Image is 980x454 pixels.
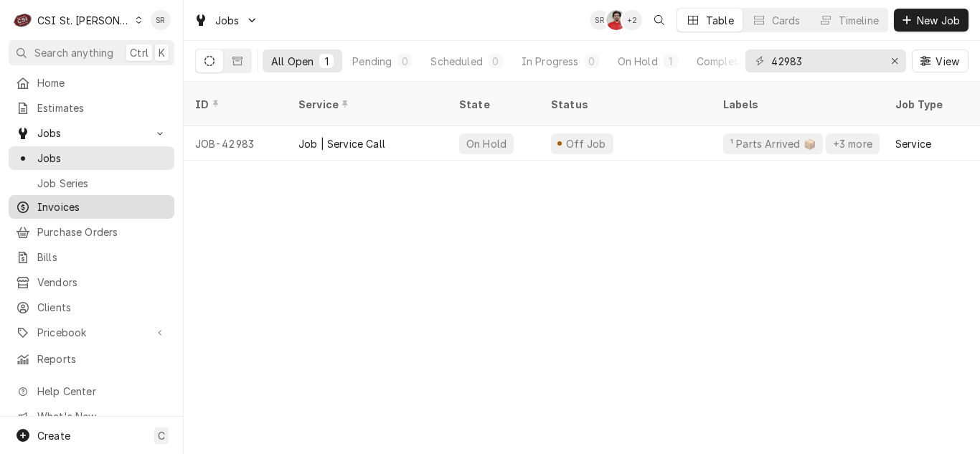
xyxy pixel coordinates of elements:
[723,97,872,112] div: Labels
[9,96,174,120] a: Estimates
[729,136,817,151] div: ¹ Parts Arrived 📦
[590,10,610,30] div: SR
[37,275,167,290] span: Vendors
[618,54,658,69] div: On Hold
[9,146,174,170] a: Jobs
[37,176,167,191] span: Job Series
[271,54,314,69] div: All Open
[648,9,671,32] button: Open search
[37,384,166,399] span: Help Center
[839,13,879,28] div: Timeline
[37,199,167,214] span: Invoices
[151,10,171,30] div: Stephani Roth's Avatar
[9,171,174,195] a: Job Series
[9,270,174,294] a: Vendors
[352,54,392,69] div: Pending
[9,405,174,428] a: Go to What's New
[430,54,482,69] div: Scheduled
[588,54,596,69] div: 0
[37,430,70,442] span: Create
[894,9,969,32] button: New Job
[37,126,146,141] span: Jobs
[37,13,131,28] div: CSI St. [PERSON_NAME]
[9,295,174,319] a: Clients
[34,45,113,60] span: Search anything
[914,13,963,28] span: New Job
[606,10,626,30] div: NF
[564,136,608,151] div: Off Job
[895,136,931,151] div: Service
[37,300,167,315] span: Clients
[9,347,174,371] a: Reports
[13,10,33,30] div: C
[912,49,969,72] button: View
[195,97,273,112] div: ID
[37,224,167,240] span: Purchase Orders
[37,250,167,265] span: Bills
[37,151,167,166] span: Jobs
[9,195,174,219] a: Invoices
[9,220,174,244] a: Purchase Orders
[459,97,528,112] div: State
[883,49,906,72] button: Erase input
[159,45,165,60] span: K
[130,45,149,60] span: Ctrl
[622,10,642,30] div: + 2
[706,13,734,28] div: Table
[37,351,167,366] span: Reports
[465,136,508,151] div: On Hold
[184,126,287,161] div: JOB-42983
[895,97,964,112] div: Job Type
[9,121,174,145] a: Go to Jobs
[13,10,33,30] div: CSI St. Louis's Avatar
[933,54,962,69] span: View
[322,54,331,69] div: 1
[188,9,264,32] a: Go to Jobs
[37,75,167,90] span: Home
[215,13,240,28] span: Jobs
[9,71,174,95] a: Home
[491,54,500,69] div: 0
[9,40,174,65] button: Search anythingCtrlK
[522,54,579,69] div: In Progress
[772,13,801,28] div: Cards
[9,379,174,403] a: Go to Help Center
[831,136,874,151] div: +3 more
[158,428,165,443] span: C
[606,10,626,30] div: Nicholas Faubert's Avatar
[37,409,166,424] span: What's New
[37,325,146,340] span: Pricebook
[697,54,750,69] div: Completed
[9,321,174,344] a: Go to Pricebook
[9,245,174,269] a: Bills
[771,49,879,72] input: Keyword search
[37,100,167,115] span: Estimates
[590,10,610,30] div: Stephani Roth's Avatar
[298,136,385,151] div: Job | Service Call
[298,97,433,112] div: Service
[551,97,697,112] div: Status
[400,54,409,69] div: 0
[666,54,675,69] div: 1
[151,10,171,30] div: SR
